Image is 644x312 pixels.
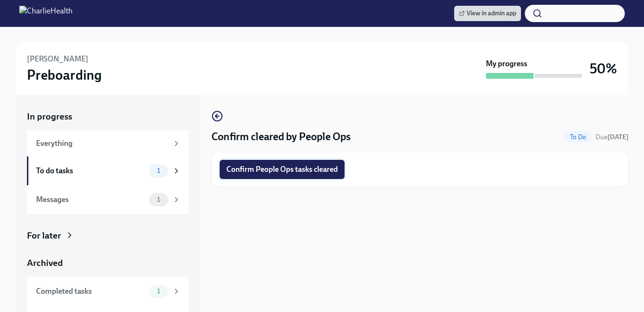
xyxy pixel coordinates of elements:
[226,165,338,174] span: Confirm People Ops tasks cleared
[607,133,629,141] strong: [DATE]
[27,229,188,242] a: For later
[151,167,166,174] span: 1
[211,130,351,144] h4: Confirm cleared by People Ops
[486,59,527,69] strong: My progress
[454,6,521,21] a: View in admin app
[27,257,188,269] a: Archived
[564,133,592,141] span: To Do
[36,166,145,176] div: To do tasks
[27,66,102,84] h3: Preboarding
[459,9,516,18] span: View in admin app
[590,60,617,77] h3: 50%
[220,160,345,179] button: Confirm People Ops tasks cleared
[595,133,629,141] span: Due
[36,194,145,205] div: Messages
[595,132,629,142] span: August 28th, 2025 09:00
[36,286,145,297] div: Completed tasks
[27,229,61,242] div: For later
[151,288,166,295] span: 1
[27,110,188,123] a: In progress
[151,196,166,203] span: 1
[27,156,188,185] a: To do tasks1
[27,54,88,64] h6: [PERSON_NAME]
[27,277,188,306] a: Completed tasks1
[27,131,188,156] a: Everything
[19,6,73,21] img: CharlieHealth
[27,185,188,214] a: Messages1
[36,138,168,149] div: Everything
